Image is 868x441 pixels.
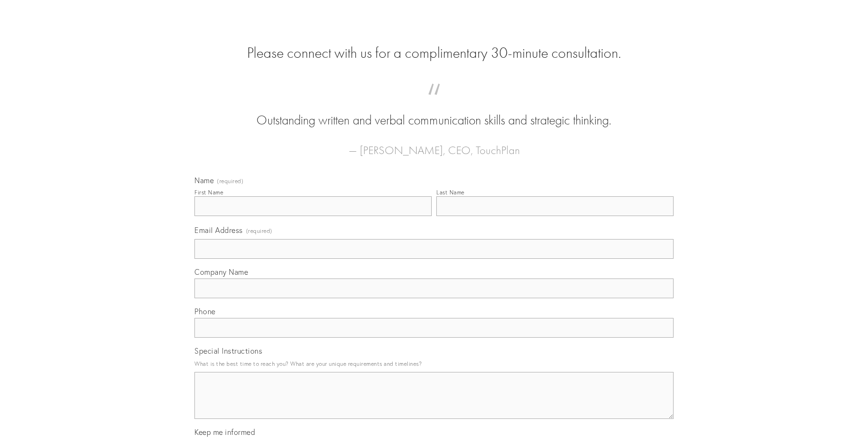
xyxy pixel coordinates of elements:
span: “ [209,93,659,111]
span: Name [194,176,214,185]
figcaption: — [PERSON_NAME], CEO, TouchPlan [209,130,659,160]
span: Company Name [194,267,248,277]
span: Keep me informed [194,427,255,437]
span: (required) [217,178,243,184]
div: Last Name [436,189,465,196]
p: What is the best time to reach you? What are your unique requirements and timelines? [194,357,674,370]
span: (required) [246,224,272,237]
blockquote: Outstanding written and verbal communication skills and strategic thinking. [209,93,659,130]
h2: Please connect with us for a complimentary 30-minute consultation. [194,44,674,62]
div: First Name [194,189,223,196]
span: Phone [194,307,216,316]
span: Email Address [194,225,243,235]
span: Special Instructions [194,346,262,356]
